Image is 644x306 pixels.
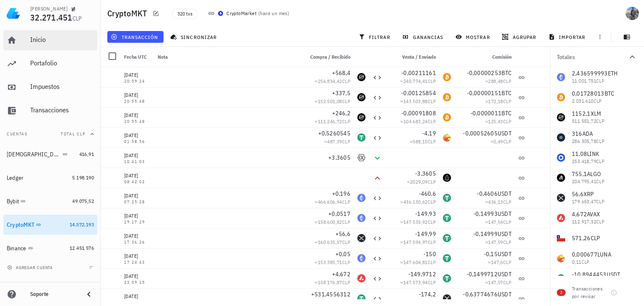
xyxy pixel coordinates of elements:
[124,99,151,104] div: 20:55:48
[124,240,151,244] div: 17:36:26
[332,89,351,97] span: +337,5
[560,289,562,296] span: 2
[485,219,512,225] span: ≈
[488,279,503,285] span: 147,57
[3,238,97,258] a: Binance 12.451.576
[357,113,366,122] div: XLM-icon
[112,34,158,40] span: transacción
[402,54,436,60] span: Venta / Enviado
[503,259,512,265] span: CLP
[400,279,436,285] span: ≈
[407,179,436,185] span: ≈
[7,174,24,182] div: Ledger
[493,138,503,145] span: 0,49
[342,138,351,145] span: CLP
[7,198,19,205] div: Bybit
[408,270,436,278] span: -149,9712
[3,168,97,188] a: Ledger 5.198.190
[30,106,94,114] div: Transacciones
[30,12,73,23] span: 32.271.451
[415,230,436,238] span: -149,99
[315,239,351,245] span: ≈
[401,89,436,97] span: -0,00125854
[315,259,351,265] span: ≈
[485,279,512,285] span: ≈
[498,230,512,238] span: USDT
[428,98,436,104] span: CLP
[355,31,395,43] button: filtrar
[401,109,436,117] span: -0,00091808
[124,171,151,180] div: [DATE]
[443,234,451,242] div: USDT-icon
[72,174,94,181] span: 5.198.190
[121,47,154,67] div: Fecha UTC
[124,272,151,280] div: [DATE]
[491,138,512,145] span: ≈
[342,279,351,285] span: CLP
[400,239,436,245] span: ≈
[428,239,436,245] span: CLP
[342,118,351,124] span: CLP
[399,31,449,43] button: ganancias
[443,174,451,182] div: EOS-icon
[443,133,451,142] div: LUNA-icon
[501,109,512,117] span: BTC
[315,98,351,104] span: ≈
[498,250,512,258] span: USDT
[360,34,390,40] span: filtrar
[428,138,436,145] span: CLP
[30,83,94,91] div: Impuestos
[318,219,342,225] span: 158.600,82
[172,34,217,40] span: sincronizar
[124,160,151,164] div: 10:41:03
[443,73,451,81] div: BTC-icon
[124,192,151,200] div: [DATE]
[428,179,436,185] span: CLP
[403,239,428,245] span: 147.594,97
[107,7,150,20] h1: CryptoMKT
[400,219,436,225] span: ≈
[79,151,94,157] span: 416,91
[626,7,639,20] div: avatar
[443,194,451,202] div: USDT-icon
[473,230,498,238] span: -0,14999
[504,34,536,40] span: agrupar
[410,138,436,145] span: ≈
[423,250,436,258] span: -150
[124,119,151,124] div: 20:55:48
[488,98,503,104] span: 172,18
[498,130,512,137] span: USDT
[124,280,151,285] div: 23:09:15
[342,219,351,225] span: CLP
[503,279,512,285] span: CLP
[485,78,512,84] span: ≈
[467,270,498,278] span: -0,1499712
[3,124,97,144] button: CuentasTotal CLP
[342,259,351,265] span: CLP
[318,98,342,104] span: 152.501,08
[410,179,428,185] span: 2029,09
[124,252,151,260] div: [DATE]
[218,11,223,16] img: CryptoMKT
[154,47,300,67] div: Nota
[7,151,61,158] div: [DEMOGRAPHIC_DATA]
[415,170,436,177] span: -3,3605
[428,219,436,225] span: CLP
[357,254,366,262] div: ETH-icon
[428,259,436,265] span: CLP
[124,292,151,301] div: [DATE]
[503,199,512,205] span: CLP
[328,210,351,218] span: +0,0517
[3,191,97,211] a: Bybit 49.075,52
[467,89,502,97] span: -0,00000151
[332,69,351,77] span: +568,4
[550,47,644,67] button: Totales
[419,290,436,298] span: -174,2
[70,245,94,251] span: 12.451.576
[485,199,512,205] span: ≈
[488,199,503,205] span: 436,13
[124,140,151,144] div: 01:58:56
[30,59,94,67] div: Portafolio
[463,290,498,298] span: -0,63774676
[318,199,342,205] span: 466.606,94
